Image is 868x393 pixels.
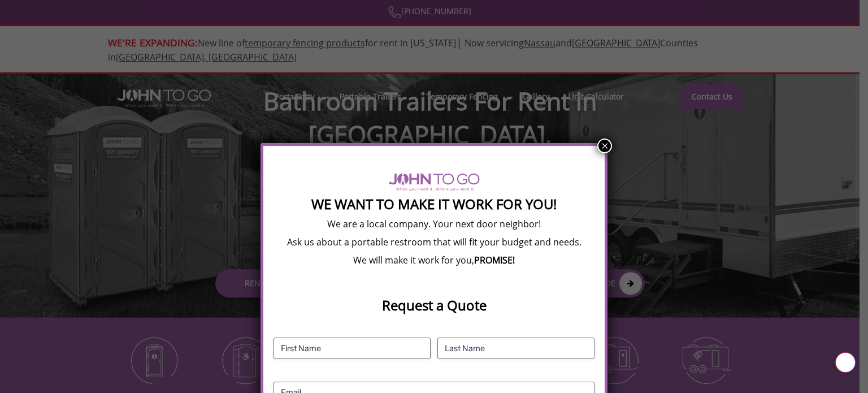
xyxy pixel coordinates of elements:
strong: We Want To Make It Work For You! [311,195,557,213]
img: logo of viptogo [389,173,480,191]
b: PROMISE! [474,254,515,266]
strong: Request a Quote [382,296,487,314]
p: We will make it work for you, [274,254,594,266]
input: First Name [274,338,431,359]
input: Last Name [437,338,594,359]
button: Close [597,139,612,153]
p: We are a local company. Your next door neighbor! [274,218,594,230]
p: Ask us about a portable restroom that will fit your budget and needs. [274,236,594,248]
